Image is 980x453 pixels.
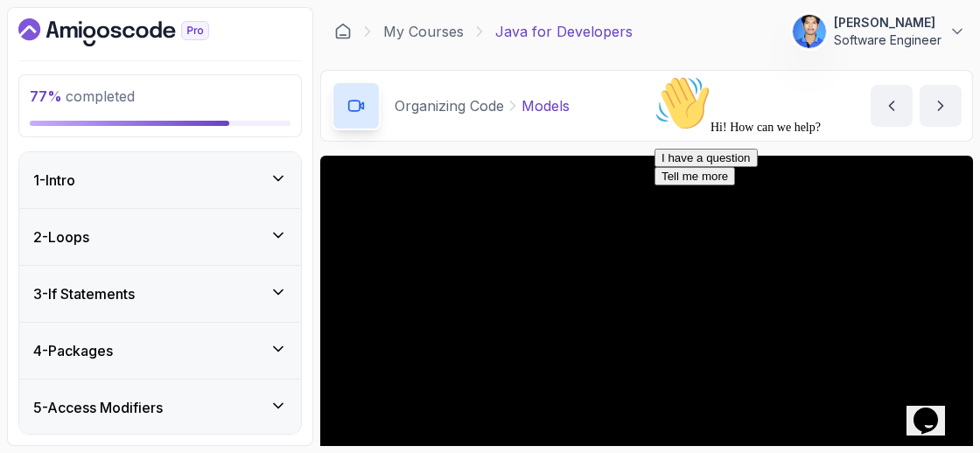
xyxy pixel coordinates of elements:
h3: 4 - Packages [33,340,113,361]
h3: 1 - Intro [33,170,75,191]
button: Tell me more [7,99,87,117]
span: Hi! How can we help? [7,52,173,66]
p: [PERSON_NAME] [834,14,941,31]
button: I have a question [7,80,110,99]
img: user profile image [793,15,826,48]
p: Organizing Code [395,95,504,116]
iframe: chat widget [906,383,962,436]
p: Models [521,95,570,116]
a: My Courses [383,21,464,42]
p: Java for Developers [495,21,633,42]
h3: 2 - Loops [33,226,89,247]
img: :wave: [7,7,63,63]
p: Software Engineer [834,31,941,49]
span: 77 % [30,87,62,105]
div: 👋Hi! How can we help?I have a questionTell me more [7,7,322,117]
iframe: chat widget [647,68,962,374]
a: Dashboard [18,18,249,46]
button: 1-Intro [19,152,301,208]
span: completed [30,87,135,105]
button: 2-Loops [19,209,301,265]
button: user profile image[PERSON_NAME]Software Engineer [792,14,966,49]
button: 3-If Statements [19,266,301,322]
h3: 3 - If Statements [33,283,135,304]
button: 5-Access Modifiers [19,380,301,436]
a: Dashboard [334,23,352,40]
h3: 5 - Access Modifiers [33,397,163,418]
button: 4-Packages [19,323,301,379]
